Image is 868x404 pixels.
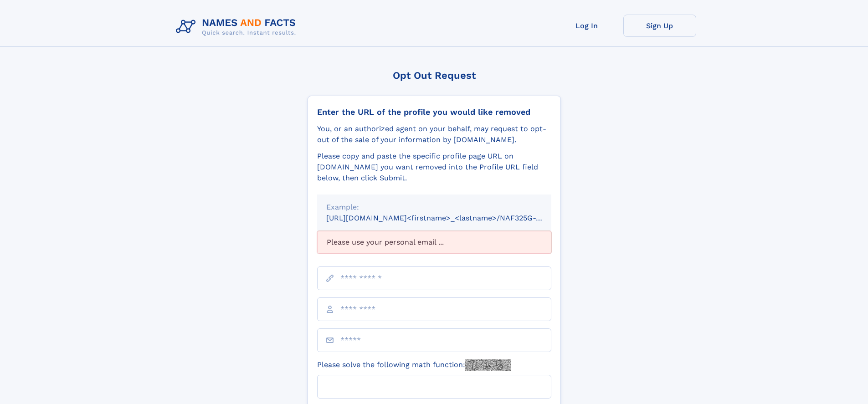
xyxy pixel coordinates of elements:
div: Example: [326,202,542,213]
div: Please copy and paste the specific profile page URL on [DOMAIN_NAME] you want removed into the Pr... [317,151,551,184]
div: You, or an authorized agent on your behalf, may request to opt-out of the sale of your informatio... [317,123,551,145]
a: Sign Up [623,15,696,37]
div: Please use your personal email ... [317,231,551,254]
img: Logo Names and Facts [172,15,303,39]
a: Log In [550,15,623,37]
small: [URL][DOMAIN_NAME]<firstname>_<lastname>/NAF325G-xxxxxxxx [326,214,569,222]
label: Please solve the following math function: [317,359,511,371]
div: Enter the URL of the profile you would like removed [317,107,551,117]
div: Opt Out Request [308,70,561,81]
